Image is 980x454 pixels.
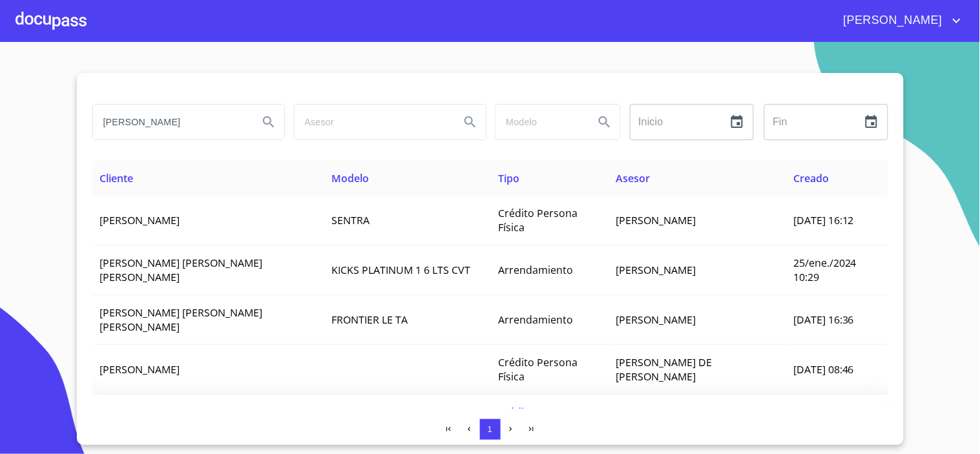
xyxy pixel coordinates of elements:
span: SENTRA [332,213,370,227]
button: account of current user [834,10,964,31]
button: Search [253,107,284,138]
span: 1 [488,424,492,434]
span: [PERSON_NAME] [616,313,696,327]
span: [DATE] 16:36 [793,313,854,327]
span: Cliente [100,171,134,185]
span: [PERSON_NAME] [616,263,696,277]
span: Asesor [616,171,651,185]
span: [PERSON_NAME] [100,213,180,227]
span: Creado [793,171,829,185]
span: FRONTIER LE TA [332,313,408,327]
span: KICKS PLATINUM 1 6 LTS CVT [332,263,471,277]
span: [PERSON_NAME] [100,362,180,377]
span: Crédito Persona Física [498,405,578,433]
input: search [496,105,584,139]
span: [DATE] 16:12 [793,213,854,227]
span: [PERSON_NAME] [616,213,696,227]
span: [DATE] 08:46 [793,362,854,377]
span: 25/ene./2024 10:29 [793,256,857,284]
span: Arrendamiento [498,313,573,327]
span: Crédito Persona Física [498,355,578,384]
span: [PERSON_NAME] DE [PERSON_NAME] [616,355,713,384]
button: Search [455,107,486,138]
span: [PERSON_NAME] [PERSON_NAME] [PERSON_NAME] [100,305,263,334]
span: [PERSON_NAME] [834,10,949,31]
input: search [93,105,248,139]
span: [PERSON_NAME] DE [PERSON_NAME] [616,405,713,433]
span: [PERSON_NAME] [PERSON_NAME] [PERSON_NAME] [100,256,263,284]
button: Search [589,107,620,138]
span: XTRAIL ADVANCE 2 ROW 25 SIN ACC [332,405,482,433]
span: Crédito Persona Física [498,206,578,234]
input: search [295,105,450,139]
span: Modelo [332,171,370,185]
span: Tipo [498,171,519,185]
span: 29/ago./2025 12:13 [793,405,857,433]
button: 1 [480,419,501,440]
span: Arrendamiento [498,263,573,277]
